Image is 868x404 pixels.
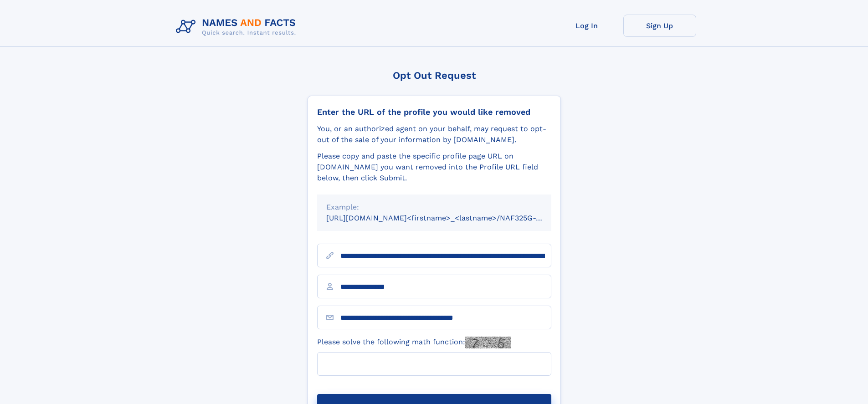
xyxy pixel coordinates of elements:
[326,214,569,222] small: [URL][DOMAIN_NAME]<firstname>_<lastname>/NAF325G-xxxxxxxx
[326,202,542,213] div: Example:
[317,151,551,184] div: Please copy and paste the specific profile page URL on [DOMAIN_NAME] you want removed into the Pr...
[550,15,623,37] a: Log In
[308,70,561,81] div: Opt Out Request
[317,107,551,117] div: Enter the URL of the profile you would like removed
[172,15,303,39] img: Logo Names and Facts
[623,15,696,37] a: Sign Up
[317,337,511,348] label: Please solve the following math function:
[317,123,551,145] div: You, or an authorized agent on your behalf, may request to opt-out of the sale of your informatio...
